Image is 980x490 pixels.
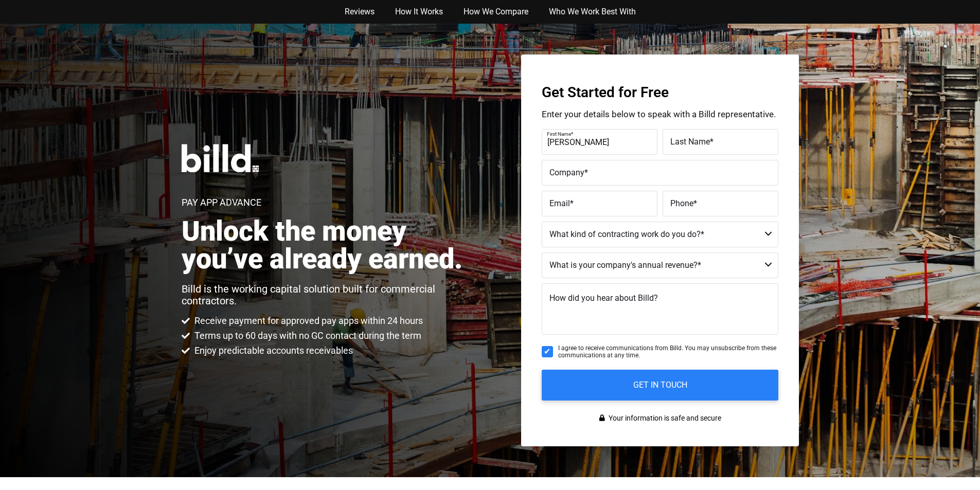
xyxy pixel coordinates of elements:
span: Your information is safe and secure [606,411,721,426]
h2: Unlock the money you’ve already earned. [182,217,473,273]
span: Company [549,168,584,177]
span: Last Name [670,137,710,147]
span: Phone [670,198,693,208]
span: How did you hear about Billd? [549,293,658,303]
span: Terms up to 60 days with no GC contact during the term [192,330,421,342]
span: Email [549,198,570,208]
h1: Pay App Advance [182,198,261,207]
h3: Get Started for Free [542,85,778,100]
span: First Name [547,131,571,137]
input: I agree to receive communications from Billd. You may unsubscribe from these communications at an... [542,346,553,357]
p: Billd is the working capital solution built for commercial contractors. [182,283,473,307]
span: I agree to receive communications from Billd. You may unsubscribe from these communications at an... [558,344,778,359]
span: Enjoy predictable accounts receivables [192,344,353,357]
input: GET IN TOUCH [542,370,778,401]
p: Enter your details below to speak with a Billd representative. [542,110,778,119]
span: Receive payment for approved pay apps within 24 hours [192,315,423,327]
